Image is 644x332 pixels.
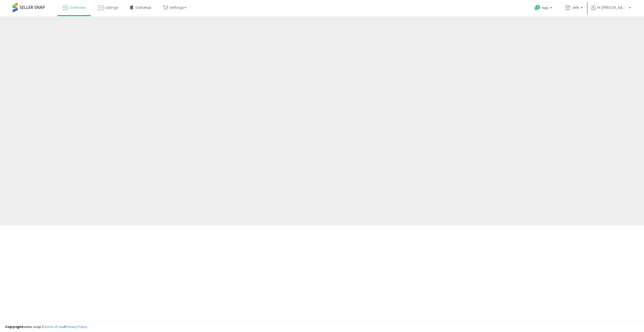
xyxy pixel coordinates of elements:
[136,5,151,10] span: DataHub
[542,6,549,10] span: Help
[591,5,631,16] a: Hi [PERSON_NAME]
[531,1,557,16] a: Help
[597,5,627,10] span: Hi [PERSON_NAME]
[105,5,118,10] span: Listings
[534,5,541,11] i: Get Help
[69,5,86,10] span: Overview
[572,5,579,10] span: Jefe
